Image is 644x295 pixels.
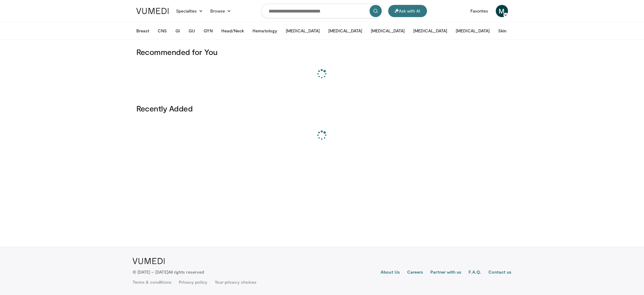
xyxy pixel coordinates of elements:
button: [MEDICAL_DATA] [452,25,493,37]
button: [MEDICAL_DATA] [367,25,408,37]
a: Favorites [467,5,492,17]
a: Careers [407,269,423,276]
button: [MEDICAL_DATA] [410,25,451,37]
button: [MEDICAL_DATA] [325,25,366,37]
button: Hematology [249,25,281,37]
h3: Recently Added [136,104,508,113]
span: All rights reserved [168,269,204,275]
img: VuMedi Logo [136,8,169,14]
a: Specialties [172,5,207,17]
a: Terms & conditions [133,279,171,285]
button: CNS [154,25,171,37]
a: Privacy policy [179,279,207,285]
h3: Recommended for You [136,47,508,57]
input: Search topics, interventions [261,4,383,18]
button: Skin [495,25,510,37]
button: GYN [200,25,216,37]
button: [MEDICAL_DATA] [282,25,323,37]
a: F.A.Q. [469,269,481,276]
button: GI [172,25,184,37]
a: Partner with us [430,269,461,276]
a: M [496,5,508,17]
a: About Us [381,269,400,276]
button: GU [185,25,199,37]
button: Breast [133,25,153,37]
a: Contact us [488,269,512,276]
a: Browse [207,5,235,17]
img: VuMedi Logo [133,258,165,264]
p: © [DATE] – [DATE] [133,269,204,275]
button: Ask with AI [388,5,427,17]
a: Your privacy choices [215,279,256,285]
button: Head/Neck [218,25,248,37]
